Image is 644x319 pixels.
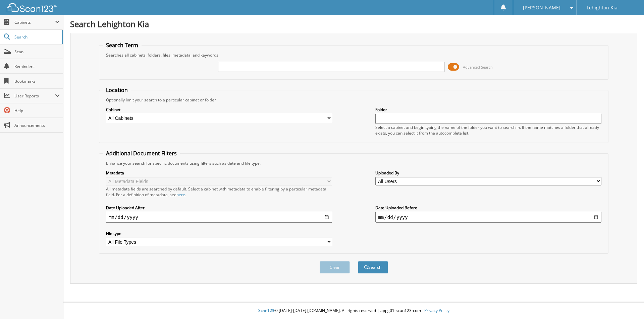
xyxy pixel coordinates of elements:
legend: Search Term [103,42,142,49]
img: scan123-logo-white.svg [7,3,57,12]
span: [PERSON_NAME] [523,6,560,10]
a: Privacy Policy [424,308,449,313]
legend: Location [103,86,131,94]
label: Date Uploaded Before [375,205,601,211]
span: Search [14,34,59,40]
button: Clear [320,261,350,273]
span: Scan [14,49,60,55]
span: User Reports [14,93,55,99]
input: end [375,212,601,223]
label: Cabinet [106,107,332,112]
a: here [176,192,185,197]
div: Enhance your search for specific documents using filters such as date and file type. [103,160,605,166]
div: Select a cabinet and begin typing the name of the folder you want to search in. If the name match... [375,125,601,136]
span: Announcements [14,123,60,128]
span: Cabinets [14,19,55,25]
button: Search [358,261,388,273]
span: Lehighton Kia [587,6,618,10]
label: Folder [375,107,601,112]
iframe: Chat Widget [610,287,644,319]
label: Uploaded By [375,170,601,176]
label: File type [106,231,332,236]
legend: Additional Document Filters [103,150,180,157]
span: Scan123 [258,308,274,313]
h1: Search Lehighton Kia [70,18,637,29]
div: Optionally limit your search to a particular cabinet or folder [103,97,605,103]
span: Advanced Search [463,65,493,70]
label: Date Uploaded After [106,205,332,211]
span: Bookmarks [14,78,60,84]
span: Help [14,108,60,113]
label: Metadata [106,170,332,176]
div: All metadata fields are searched by default. Select a cabinet with metadata to enable filtering b... [106,186,332,197]
div: Searches all cabinets, folders, files, metadata, and keywords [103,52,605,58]
div: © [DATE]-[DATE] [DOMAIN_NAME]. All rights reserved | appg01-scan123-com | [63,303,644,319]
span: Reminders [14,64,60,69]
input: start [106,212,332,223]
